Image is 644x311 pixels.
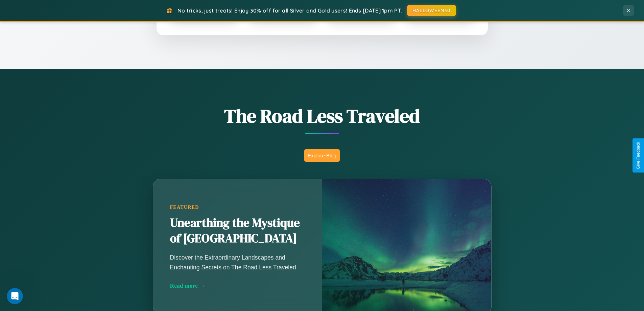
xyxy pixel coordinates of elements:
button: HALLOWEEN30 [407,5,456,16]
h2: Unearthing the Mystique of [GEOGRAPHIC_DATA] [170,215,305,246]
button: Explore Blog [304,149,340,162]
div: Read more → [170,282,305,289]
div: Featured [170,204,305,210]
div: Give Feedback [636,142,641,169]
p: Discover the Extraordinary Landscapes and Enchanting Secrets on The Road Less Traveled. [170,253,305,272]
iframe: Intercom live chat [7,288,23,304]
h1: The Road Less Traveled [119,103,525,129]
span: No tricks, just treats! Enjoy 30% off for all Silver and Gold users! Ends [DATE] 1pm PT. [177,7,402,14]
